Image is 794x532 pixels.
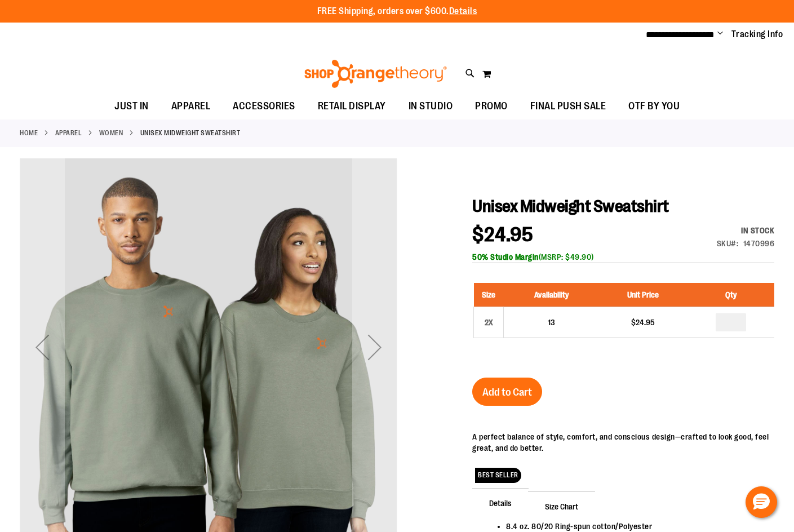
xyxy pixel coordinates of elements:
[114,94,149,119] span: JUST IN
[474,283,504,307] th: Size
[617,94,691,119] a: OTF BY YOU
[717,225,775,236] div: Availability
[717,29,723,40] button: Account menu
[221,94,307,119] a: ACCESSORIES
[140,128,241,138] strong: Unisex Midweight Sweatshirt
[717,225,775,236] div: In stock
[160,94,222,119] a: APPAREL
[628,94,680,119] span: OTF BY YOU
[731,28,783,41] a: Tracking Info
[472,197,669,216] span: Unisex Midweight Sweatshirt
[449,6,477,16] a: Details
[519,94,618,119] a: FINAL PUSH SALE
[506,521,763,532] li: 8.4 oz. 80/20 Ring-spun cotton/Polyester
[318,94,386,119] span: RETAIL DISPLAY
[20,128,38,138] a: Home
[746,486,777,518] button: Hello, have a question? Let’s chat.
[409,94,453,119] span: IN STUDIO
[472,431,774,454] div: A perfect balance of style, comfort, and conscious design—crafted to look good, feel great, and d...
[103,94,160,119] a: JUST IN
[317,5,477,18] p: FREE Shipping, orders over $600.
[548,318,555,327] span: 13
[743,238,775,249] div: 1470996
[233,94,295,119] span: ACCESSORIES
[99,128,123,138] a: WOMEN
[397,94,464,119] a: IN STUDIO
[598,283,687,307] th: Unit Price
[303,60,449,88] img: Shop Orangetheory
[472,251,774,263] div: (MSRP: $49.90)
[504,283,598,307] th: Availability
[472,378,542,406] button: Add to Cart
[472,252,539,261] b: 50% Studio Margin
[307,94,397,119] a: RETAIL DISPLAY
[475,94,508,119] span: PROMO
[55,128,82,138] a: APPAREL
[528,491,595,521] span: Size Chart
[472,223,533,246] span: $24.95
[472,488,529,517] span: Details
[464,94,519,119] a: PROMO
[475,468,521,483] span: BEST SELLER
[530,94,606,119] span: FINAL PUSH SALE
[687,283,774,307] th: Qty
[717,239,739,248] strong: SKU
[171,94,211,119] span: APPAREL
[480,314,497,331] div: 2X
[482,386,532,398] span: Add to Cart
[604,317,682,328] div: $24.95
